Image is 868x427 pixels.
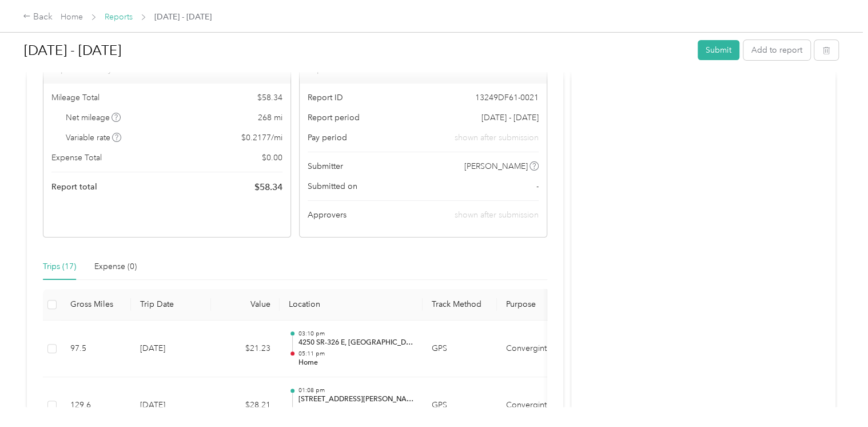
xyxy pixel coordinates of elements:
[105,12,133,22] a: Reports
[308,112,360,124] span: Report period
[66,112,121,124] span: Net mileage
[308,180,357,192] span: Submitted on
[298,358,413,368] p: Home
[211,321,280,378] td: $21.23
[254,180,282,194] span: $ 58.34
[61,321,131,378] td: 97.5
[308,160,343,172] span: Submitter
[423,289,497,321] th: Track Method
[154,11,212,23] span: [DATE] - [DATE]
[455,132,539,144] span: shown after submission
[298,406,413,414] p: 03:04 pm
[308,132,347,144] span: Pay period
[481,112,539,124] span: [DATE] - [DATE]
[94,260,137,273] div: Expense (0)
[51,152,102,164] span: Expense Total
[423,321,497,378] td: GPS
[43,260,76,273] div: Trips (17)
[298,330,413,338] p: 03:10 pm
[497,289,583,321] th: Purpose
[23,10,53,24] div: Back
[298,338,413,348] p: 4250 SR-326 E, [GEOGRAPHIC_DATA], [GEOGRAPHIC_DATA]
[51,92,99,104] span: Mileage Total
[257,92,282,104] span: $ 58.34
[131,321,211,378] td: [DATE]
[61,12,83,22] a: Home
[743,40,810,60] button: Add to report
[804,363,868,427] iframe: Everlance-gr Chat Button Frame
[308,209,347,221] span: Approvers
[51,181,97,193] span: Report total
[298,386,413,394] p: 01:08 pm
[308,92,343,104] span: Report ID
[61,289,131,321] th: Gross Miles
[464,160,528,172] span: [PERSON_NAME]
[211,289,280,321] th: Value
[475,92,539,104] span: 13249DF61-0021
[258,112,282,124] span: 268 mi
[262,152,282,164] span: $ 0.00
[536,180,539,192] span: -
[24,37,690,64] h1: Aug 1 - 31, 2025
[280,289,423,321] th: Location
[497,321,583,378] td: Convergint Technologies
[455,210,539,220] span: shown after submission
[131,289,211,321] th: Trip Date
[241,132,282,144] span: $ 0.2177 / mi
[66,132,122,144] span: Variable rate
[698,40,739,60] button: Submit
[298,350,413,358] p: 05:11 pm
[298,394,413,405] p: [STREET_ADDRESS][PERSON_NAME][PERSON_NAME]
